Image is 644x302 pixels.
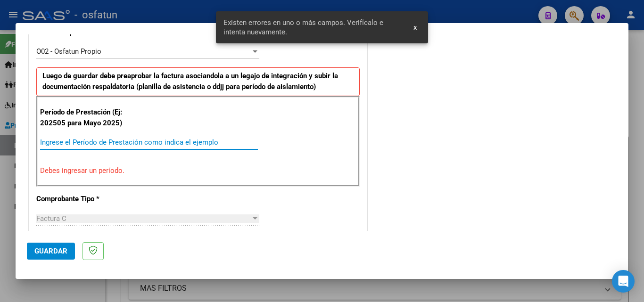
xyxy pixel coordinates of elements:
span: O02 - Osfatun Propio [36,47,101,56]
p: Debes ingresar un período. [40,165,356,176]
button: x [406,19,424,36]
span: Factura C [36,214,66,223]
p: Comprobante Tipo * [36,194,133,204]
span: Guardar [34,247,67,255]
div: Open Intercom Messenger [612,270,635,293]
strong: Luego de guardar debe preaprobar la factura asociandola a un legajo de integración y subir la doc... [42,72,338,91]
span: x [413,23,417,32]
span: Existen errores en uno o más campos. Verifícalo e intenta nuevamente. [223,18,403,37]
p: Período de Prestación (Ej: 202505 para Mayo 2025) [40,107,135,128]
button: Guardar [27,243,75,260]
